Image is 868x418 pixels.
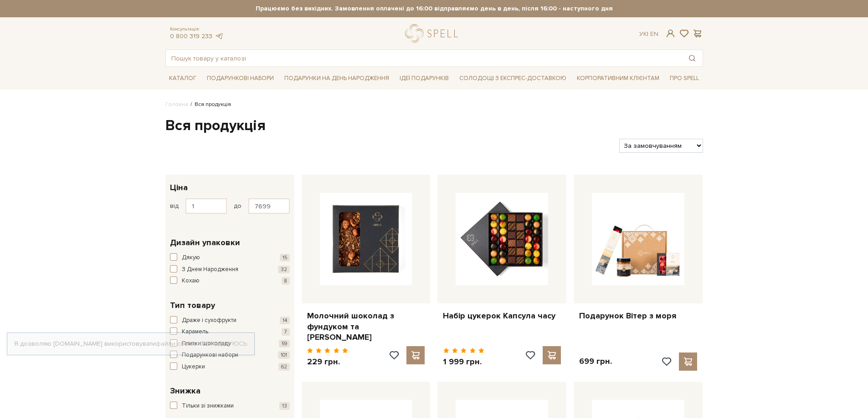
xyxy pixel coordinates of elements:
[647,30,648,38] span: |
[182,402,234,411] span: Тільки зі знижками
[170,237,240,249] span: Дизайн упаковки
[443,311,561,321] a: Набір цукерок Капсула часу
[170,277,290,286] button: Кохаю 8
[7,340,254,348] div: Я дозволяю [DOMAIN_NAME] використовувати
[282,277,290,285] span: 8
[281,71,393,86] a: Подарунки на День народження
[307,357,349,367] p: 229 грн.
[203,71,277,86] a: Подарункові набори
[165,71,200,86] a: Каталог
[170,265,290,274] button: З Днем Народження 32
[156,340,197,347] a: файли cookie
[279,402,290,410] span: 13
[170,402,290,411] button: Тільки зі знижками 13
[170,327,290,337] button: Карамель 7
[170,181,188,194] span: Ціна
[182,363,205,372] span: Цукерки
[170,202,179,210] span: від
[278,266,290,273] span: 32
[170,316,290,325] button: Драже і сухофрукти 14
[280,317,290,324] span: 14
[188,101,231,109] li: Вся продукція
[282,328,290,336] span: 7
[182,316,236,325] span: Драже і сухофрукти
[248,198,290,214] input: Ціна
[573,71,663,86] a: Корпоративним клієнтам
[280,254,290,262] span: 15
[396,71,452,86] a: Ідеї подарунків
[170,253,290,262] button: Дякую 15
[185,198,227,214] input: Ціна
[234,202,241,210] span: до
[182,265,238,274] span: З Днем Народження
[278,363,290,371] span: 62
[200,340,247,348] a: Погоджуюсь
[456,71,570,86] a: Солодощі з експрес-доставкою
[278,351,290,359] span: 101
[165,5,703,13] strong: Працюємо без вихідних. Замовлення оплачені до 16:00 відправляємо день в день, після 16:00 - насту...
[170,32,212,40] a: 0 800 319 233
[579,356,612,367] p: 699 грн.
[650,30,658,38] a: En
[639,30,658,38] div: Ук
[166,50,682,66] input: Пошук товару у каталозі
[170,299,215,312] span: Тип товару
[165,101,188,108] a: Головна
[165,116,703,136] h1: Вся продукція
[170,26,224,32] span: Консультація:
[182,327,208,337] span: Карамель
[182,253,200,262] span: Дякую
[666,71,703,86] a: Про Spell
[405,24,462,43] a: logo
[215,32,224,40] a: telegram
[279,340,290,347] span: 59
[443,357,484,367] p: 1 999 грн.
[579,311,697,321] a: Подарунок Вітер з моря
[682,50,703,66] button: Пошук товару у каталозі
[170,385,200,397] span: Знижка
[182,277,200,286] span: Кохаю
[307,311,425,342] a: Молочний шоколад з фундуком та [PERSON_NAME]
[170,363,290,372] button: Цукерки 62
